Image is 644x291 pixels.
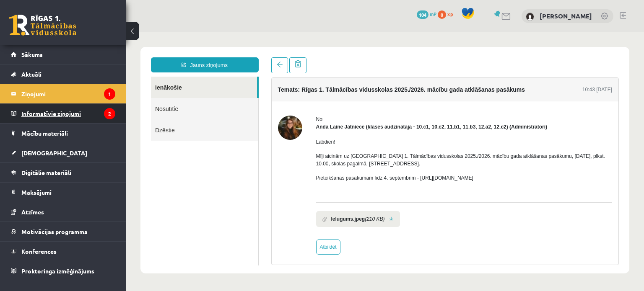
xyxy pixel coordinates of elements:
span: xp [447,10,453,17]
span: mP [430,10,436,17]
legend: Maksājumi [21,183,115,202]
div: No: [190,83,487,91]
span: 0 [438,10,446,19]
p: Pieteikšanās pasākumam līdz 4. septembrim - [URL][DOMAIN_NAME] [190,142,487,149]
a: Dzēstie [25,87,132,108]
a: [DEMOGRAPHIC_DATA] [11,143,115,162]
span: Proktoringa izmēģinājums [21,267,94,275]
span: Atzīmes [21,208,44,216]
i: (210 KB) [239,183,259,191]
p: Mīļi aicinām uz [GEOGRAPHIC_DATA] 1. Tālmācības vidusskolas 2025./2026. mācību gada atklāšanas pa... [190,120,487,135]
a: Atzīmes [11,202,115,221]
a: Maksājumi [11,183,115,202]
div: 10:43 [DATE] [457,54,486,61]
p: Labdien! [190,106,487,113]
a: Digitālie materiāli [11,163,115,182]
span: Sākums [21,51,43,58]
span: Aktuāli [21,70,42,78]
a: Proktoringa izmēģinājums [11,261,115,281]
a: Atbildēt [190,207,215,222]
span: Konferences [21,247,57,255]
i: 1 [104,88,115,100]
a: [PERSON_NAME] [540,12,592,20]
a: Informatīvie ziņojumi2 [11,104,115,123]
span: 104 [417,10,428,19]
a: Ziņojumi1 [11,84,115,103]
img: Marta Broka [526,13,534,21]
span: Digitālie materiāli [21,169,71,176]
span: Motivācijas programma [21,228,88,235]
a: Ienākošie [25,44,131,66]
a: Jauns ziņojums [25,25,133,40]
a: Sākums [11,45,115,64]
span: [DEMOGRAPHIC_DATA] [21,149,87,157]
a: 0 xp [438,10,457,17]
a: Rīgas 1. Tālmācības vidusskola [9,15,76,36]
a: Aktuāli [11,64,115,84]
span: Mācību materiāli [21,129,68,137]
a: Mācību materiāli [11,124,115,143]
h4: Temats: Rīgas 1. Tālmācības vidusskolas 2025./2026. mācību gada atklāšanas pasākums [152,54,400,61]
a: Konferences [11,242,115,261]
strong: Anda Laine Jātniece (klases audzinātāja - 10.c1, 10.c2, 11.b1, 11.b3, 12.a2, 12.c2) (Administratori) [190,92,422,98]
a: Nosūtītie [25,66,132,87]
img: Anda Laine Jātniece (klases audzinātāja - 10.c1, 10.c2, 11.b1, 11.b3, 12.a2, 12.c2) [152,83,177,108]
legend: Ziņojumi [21,84,115,103]
a: Motivācijas programma [11,222,115,241]
legend: Informatīvie ziņojumi [21,104,115,123]
a: 104 mP [417,10,436,17]
i: 2 [104,108,115,119]
b: Ielugums.jpeg [205,183,239,191]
